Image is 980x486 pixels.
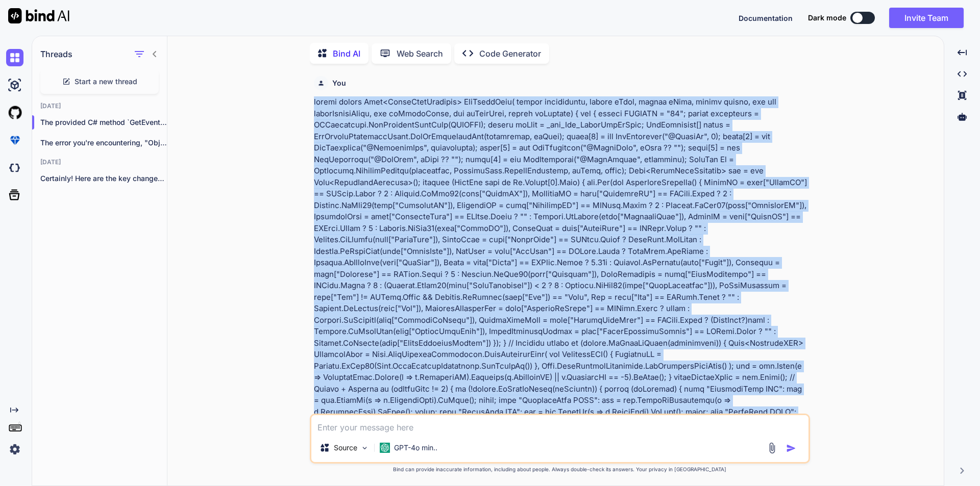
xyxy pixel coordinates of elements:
img: githubLight [6,104,23,121]
h2: [DATE] [32,158,167,166]
button: Invite Team [889,8,964,28]
img: Pick Models [360,444,369,452]
p: GPT-4o min.. [394,443,437,453]
span: Dark mode [808,13,846,23]
img: chat [6,49,23,66]
h1: Threads [40,48,72,60]
p: Source [334,443,357,453]
img: Bind AI [8,8,69,23]
p: The error you're encountering, "Object cannot be... [40,138,167,148]
img: settings [6,441,23,458]
img: icon [786,443,796,453]
h2: [DATE] [32,102,167,110]
p: Code Generator [479,47,541,60]
p: Web Search [397,47,443,60]
img: premium [6,132,23,149]
h6: You [332,78,346,88]
span: Documentation [739,14,793,22]
p: Bind can provide inaccurate information, including about people. Always double-check its answers.... [310,466,810,473]
img: darkCloudIdeIcon [6,159,23,176]
span: Start a new thread [75,76,137,87]
p: Certainly! Here are the key changes I... [40,173,167,184]
img: attachment [766,442,778,454]
img: ai-studio [6,76,23,94]
img: GPT-4o mini [380,443,390,453]
button: Documentation [739,13,793,23]
p: The provided C# method `GetEventList` retrieves a... [40,117,167,127]
p: Bind AI [333,47,360,60]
